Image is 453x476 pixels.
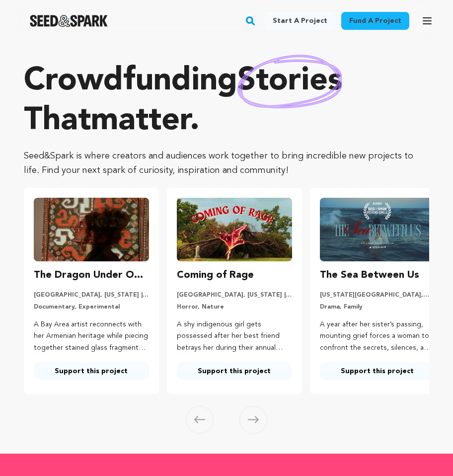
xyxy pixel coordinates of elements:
[34,291,149,299] p: [GEOGRAPHIC_DATA], [US_STATE] | Film Feature
[30,15,108,27] a: Seed&Spark Homepage
[320,291,435,299] p: [US_STATE][GEOGRAPHIC_DATA], [US_STATE] | Film Short
[177,198,292,261] img: Coming of Rage image
[177,319,292,354] p: A shy indigenous girl gets possessed after her best friend betrays her during their annual campin...
[177,267,254,283] h3: Coming of Rage
[320,362,435,380] a: Support this project
[24,62,429,141] p: Crowdfunding that .
[320,319,435,354] p: A year after her sister’s passing, mounting grief forces a woman to confront the secrets, silence...
[91,105,190,137] span: matter
[34,198,149,261] img: The Dragon Under Our Feet image
[34,303,149,311] p: Documentary, Experimental
[177,362,292,380] a: Support this project
[24,149,429,178] p: Seed&Spark is where creators and audiences work together to bring incredible new projects to life...
[320,303,435,311] p: Drama, Family
[34,362,149,380] a: Support this project
[237,55,342,109] img: hand sketched image
[34,319,149,354] p: A Bay Area artist reconnects with her Armenian heritage while piecing together stained glass frag...
[320,198,435,261] img: The Sea Between Us image
[265,12,335,30] a: Start a project
[341,12,409,30] a: Fund a project
[177,303,292,311] p: Horror, Nature
[320,267,419,283] h3: The Sea Between Us
[30,15,108,27] img: Seed&Spark Logo Dark Mode
[34,267,149,283] h3: The Dragon Under Our Feet
[177,291,292,299] p: [GEOGRAPHIC_DATA], [US_STATE] | Film Short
